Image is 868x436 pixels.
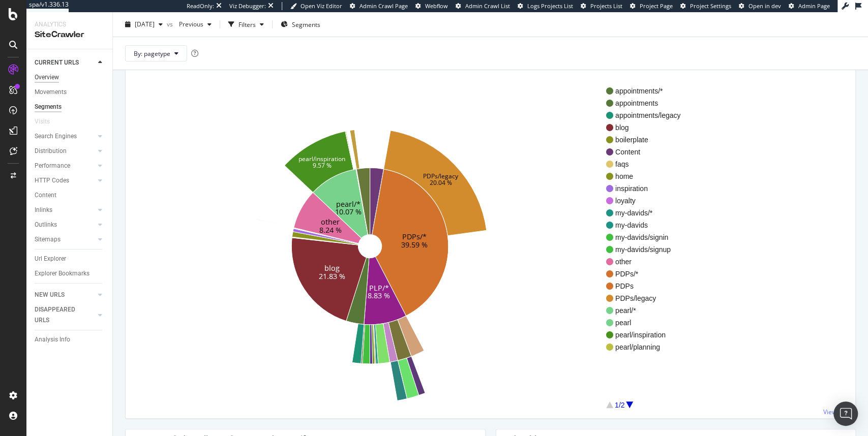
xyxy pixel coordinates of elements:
[298,154,345,163] text: pearl/inspiration
[121,16,167,33] button: [DATE]
[402,232,427,241] text: PDPs/*
[35,220,95,230] a: Outlinks
[615,208,680,218] span: my-davids/*
[35,102,105,112] a: Segments
[35,146,67,157] div: Distribution
[35,146,95,157] a: Distribution
[615,257,680,267] span: other
[229,2,266,10] div: Viz Debugger:
[615,232,680,242] span: my-davids/signin
[135,20,155,28] span: 2025 Aug. 26th
[35,87,105,98] a: Movements
[324,263,340,273] text: blog
[35,161,95,171] a: Performance
[615,147,680,157] span: Content
[35,87,67,98] div: Movements
[35,57,95,68] a: CURRENT URLS
[134,49,170,57] span: By: pagetype
[690,2,731,10] span: Project Settings
[35,72,105,83] a: Overview
[35,234,61,245] div: Sitemaps
[823,408,853,416] a: View More
[35,205,95,215] a: Inlinks
[35,304,95,326] a: DISAPPEARED URLS
[35,220,57,230] div: Outlinks
[615,400,624,410] div: 1/2
[615,318,680,328] span: pearl
[290,2,342,10] a: Open Viz Editor
[368,291,390,300] text: 8.83 %
[350,2,408,10] a: Admin Crawl Page
[615,220,680,230] span: my-davids
[301,2,342,10] span: Open Viz Editor
[789,2,830,10] a: Admin Page
[630,2,673,10] a: Project Page
[615,196,680,206] span: loyalty
[35,290,65,300] div: NEW URLS
[401,240,428,250] text: 39.59 %
[465,2,510,10] span: Admin Crawl List
[35,72,59,83] div: Overview
[429,178,452,187] text: 20.04 %
[35,268,89,279] div: Explorer Bookmarks
[615,183,680,194] span: inspiration
[35,234,95,245] a: Sitemaps
[615,305,680,316] span: pearl/*
[35,268,105,279] a: Explorer Bookmarks
[35,254,105,264] a: Url Explorer
[415,2,448,10] a: Webflow
[336,199,361,208] text: pearl/*
[35,131,95,142] a: Search Engines
[518,2,573,10] a: Logs Projects List
[615,269,680,279] span: PDPs/*
[35,254,66,264] div: Url Explorer
[35,290,95,300] a: NEW URLS
[224,16,268,33] button: Filters
[35,175,69,186] div: HTTP Codes
[167,20,175,28] span: vs
[35,205,52,215] div: Inlinks
[615,281,680,291] span: PDPs
[615,330,680,340] span: pearl/inspiration
[615,98,680,108] span: appointments
[739,2,781,10] a: Open in dev
[35,29,104,41] div: SiteCrawler
[35,57,79,68] div: CURRENT URLS
[615,122,680,133] span: blog
[238,20,256,28] div: Filters
[319,225,342,235] text: 8.24 %
[615,135,680,145] span: boilerplate
[615,342,680,352] span: pearl/planning
[125,45,187,61] button: By: pagetype
[456,2,510,10] a: Admin Crawl List
[35,334,70,345] div: Analysis Info
[680,2,731,10] a: Project Settings
[187,2,214,10] div: ReadOnly:
[615,110,680,120] span: appointments/legacy
[833,401,858,426] div: Open Intercom Messenger
[35,116,50,127] div: Visits
[35,131,77,142] div: Search Engines
[360,2,408,10] span: Admin Crawl Page
[335,207,362,216] text: 10.07 %
[369,283,389,292] text: PLP/*
[35,334,105,345] a: Analysis Info
[35,175,95,186] a: HTTP Codes
[35,102,62,112] div: Segments
[527,2,573,10] span: Logs Projects List
[640,2,673,10] span: Project Page
[35,304,86,326] div: DISAPPEARED URLS
[615,293,680,303] span: PDPs/legacy
[292,20,320,28] span: Segments
[615,159,680,169] span: faqs
[175,16,216,33] button: Previous
[749,2,781,10] span: Open in dev
[581,2,622,10] a: Projects List
[35,116,60,127] a: Visits
[423,172,459,180] text: PDPs/legacy
[35,161,70,171] div: Performance
[615,86,680,96] span: appointments/*
[35,190,56,201] div: Content
[425,2,448,10] span: Webflow
[321,217,340,227] text: other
